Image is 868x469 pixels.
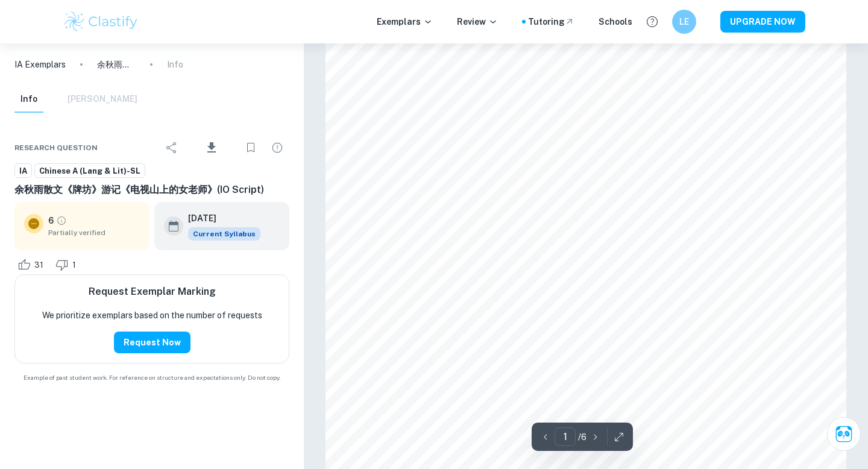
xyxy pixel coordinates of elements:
a: Schools [599,15,632,28]
button: Info [14,86,43,113]
div: Share [160,136,184,160]
a: IA [14,163,32,178]
div: Dislike [52,255,83,274]
p: Info [167,58,183,71]
img: Clastify logo [63,10,139,34]
button: Request Now [114,332,190,353]
button: UPGRADE NOW [720,11,805,33]
h6: Request Exemplar Marking [89,285,216,299]
div: Report issue [265,136,289,160]
a: IA Exemplars [14,58,66,71]
h6: LE [678,15,691,28]
span: Partially verified [48,227,140,238]
p: Exemplars [377,15,433,28]
span: 31 [28,259,50,271]
span: Research question [14,142,98,153]
p: / 6 [578,430,587,444]
button: Help and Feedback [642,11,662,32]
p: 6 [48,214,54,227]
div: This exemplar is based on the current syllabus. Feel free to refer to it for inspiration/ideas wh... [188,227,260,241]
div: Like [14,255,50,274]
span: Chinese A (Lang & Lit)-SL [35,165,145,177]
a: Tutoring [528,15,574,28]
span: IA [15,165,31,177]
span: Current Syllabus [188,227,260,241]
div: Download [186,132,236,163]
p: We prioritize exemplars based on the number of requests [42,309,262,322]
span: Example of past student work. For reference on structure and expectations only. Do not copy. [14,373,289,382]
button: Ask Clai [827,417,861,451]
div: Bookmark [239,136,263,160]
p: 余秋雨散文《牌坊》游记《电视山上的女老师》(IO Script) [97,58,136,71]
span: 1 [66,259,83,271]
h6: 余秋雨散文《牌坊》游记《电视山上的女老师》(IO Script) [14,183,289,197]
p: Review [457,15,498,28]
a: Grade partially verified [56,215,67,226]
a: Chinese A (Lang & Lit)-SL [34,163,145,178]
button: LE [672,10,696,34]
h6: [DATE] [188,212,251,225]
